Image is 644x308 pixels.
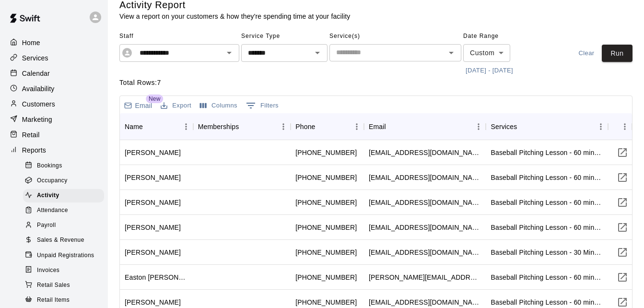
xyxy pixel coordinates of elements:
[23,219,104,232] div: Payroll
[22,115,52,124] p: Marketing
[369,113,386,140] div: Email
[463,44,510,62] div: Custom
[486,113,608,140] div: Services
[369,272,481,282] div: andrew.kuhns@idealindustries.com
[617,247,628,258] svg: Visit customer page
[613,268,632,287] button: Visit customer page
[119,29,239,44] span: Staff
[291,113,364,140] div: Phone
[613,218,632,237] a: Visit customer page
[23,248,108,263] a: Unpaid Registrations
[617,296,628,308] svg: Visit customer page
[602,45,632,62] button: Run
[350,119,364,134] button: Menu
[125,198,181,207] div: Nolan Woodling
[37,176,68,186] span: Occupancy
[445,46,458,59] button: Open
[386,120,399,133] button: Sort
[369,173,481,182] div: christijoy02@yahoo.com
[295,223,357,232] div: +14079073036
[8,143,100,157] a: Reports
[146,95,163,103] span: New
[617,272,628,283] svg: Visit customer page
[369,223,481,232] div: jenmetallo@gmail.com
[471,119,486,134] button: Menu
[23,294,104,307] div: Retail Items
[364,113,486,140] div: Email
[613,168,632,187] button: Visit customer page
[37,281,70,290] span: Retail Sales
[23,189,104,202] div: Activity
[617,222,628,233] svg: Visit customer page
[295,198,357,207] div: +13216267330
[125,173,181,182] div: Logan Dinneen
[125,297,181,307] div: Troy DeAngelo
[125,248,181,257] div: Gavin Cerato
[37,221,56,230] span: Payroll
[22,84,55,94] p: Availability
[23,204,104,217] div: Attendance
[8,36,100,50] a: Home
[617,197,628,208] svg: Visit customer page
[295,113,315,140] div: Phone
[125,272,188,282] div: Easton Kuhns
[198,113,239,140] div: Memberships
[23,189,108,203] a: Activity
[295,297,357,307] div: +13213130249
[23,173,108,188] a: Occupancy
[613,143,632,162] button: Visit customer page
[295,272,357,282] div: +18157618804
[244,98,281,113] button: Show filters
[491,113,517,140] div: Services
[23,233,108,248] a: Sales & Revenue
[179,119,193,134] button: Menu
[491,198,603,207] div: Baseball Pitching Lesson - 60 minutes
[23,158,108,173] a: Bookings
[125,113,143,140] div: Name
[311,46,324,59] button: Open
[8,97,100,111] a: Customers
[222,46,236,59] button: Open
[23,263,108,278] a: Invoices
[8,66,100,81] a: Calendar
[8,82,100,96] a: Availability
[22,69,50,78] p: Calendar
[613,243,632,262] button: Visit customer page
[491,297,603,307] div: Baseball Pitching Lesson - 60 minutes
[37,266,59,275] span: Invoices
[239,120,252,133] button: Sort
[369,248,481,257] div: kariane.cerato@gmail.com
[23,203,108,218] a: Attendance
[22,130,40,140] p: Retail
[491,173,603,182] div: Baseball Pitching Lesson - 60 minutes
[241,29,328,44] span: Service Type
[8,112,100,127] a: Marketing
[617,172,628,183] svg: Visit customer page
[37,191,59,201] span: Activity
[135,101,152,110] p: Email
[463,63,515,78] button: [DATE] - [DATE]
[23,293,108,308] a: Retail Items
[613,193,632,212] button: Visit customer page
[295,148,357,157] div: +17724731763
[276,119,291,134] button: Menu
[369,198,481,207] div: swoodling@certpah.com
[369,297,481,307] div: mjdeangelo12@gmail.com
[37,251,94,261] span: Unpaid Registrations
[594,119,608,134] button: Menu
[23,234,104,247] div: Sales & Revenue
[22,99,55,109] p: Customers
[23,278,108,293] a: Retail Sales
[23,279,104,292] div: Retail Sales
[295,248,357,257] div: +13522265981
[571,45,602,62] button: Clear
[23,159,104,173] div: Bookings
[158,98,194,113] button: Export
[617,147,628,158] svg: Visit customer page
